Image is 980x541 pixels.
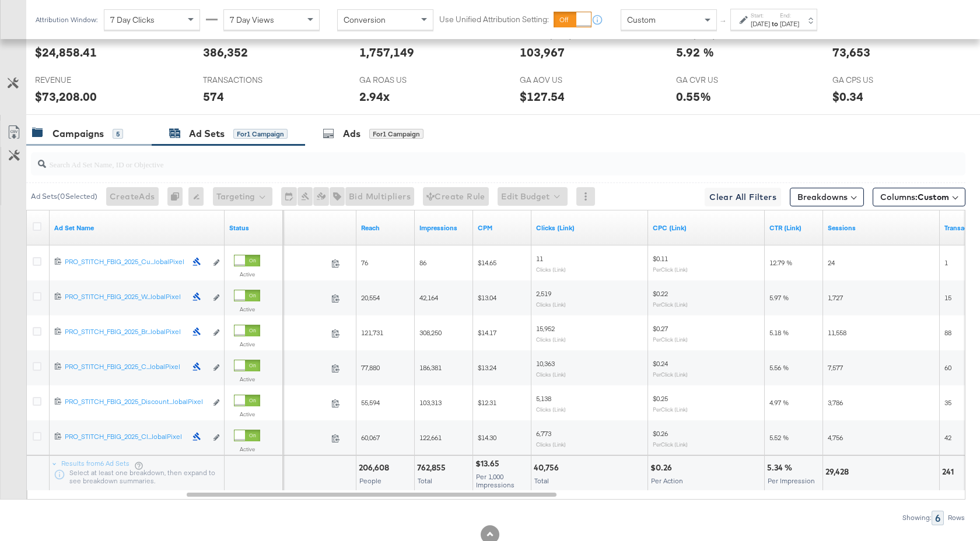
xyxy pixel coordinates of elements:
[233,129,288,139] div: for 1 Campaign
[478,223,527,233] a: The average cost you've paid to have 1,000 impressions of your ad.
[653,223,760,233] a: The average cost for each link click you've received from your ad.
[536,289,551,298] span: 2,519
[828,258,835,267] span: 24
[534,462,562,473] div: 40,756
[203,44,248,61] div: 386,352
[167,187,188,206] div: 0
[369,129,423,139] div: for 1 Campaign
[769,363,789,372] span: 5.56 %
[52,127,104,140] div: Campaigns
[234,305,260,313] label: Active
[536,324,555,333] span: 15,952
[234,445,260,453] label: Active
[35,16,98,24] div: Attribution Window:
[65,397,206,409] a: PRO_STITCH_FBIG_2025_Discount...lobalPixel
[709,190,776,205] span: Clear All Filters
[828,293,843,302] span: 1,727
[419,258,426,267] span: 86
[769,398,789,407] span: 4.97 %
[536,394,551,403] span: 5,138
[65,397,206,406] div: PRO_STITCH_FBIG_2025_Discount...lobalPixel
[35,88,97,105] div: $73,208.00
[828,328,846,337] span: 11,558
[419,398,442,407] span: 103,313
[536,359,555,368] span: 10,363
[944,293,951,302] span: 15
[343,127,360,140] div: Ads
[359,75,447,86] span: GA ROAS US
[780,19,799,29] div: [DATE]
[828,223,935,233] a: Sessions - GA Sessions - The total number of sessions
[769,258,792,267] span: 12.79 %
[650,462,675,473] div: $0.26
[653,301,688,308] sub: Per Click (Link)
[35,44,97,61] div: $24,858.41
[476,472,514,489] span: Per 1,000 Impressions
[676,88,711,105] div: 0.55%
[902,514,932,522] div: Showing:
[676,44,714,61] div: 5.92 %
[653,406,688,413] sub: Per Click (Link)
[65,327,186,339] a: PRO_STITCH_FBIG_2025_Br...lobalPixel
[65,362,186,374] a: PRO_STITCH_FBIG_2025_C...lobalPixel
[419,293,438,302] span: 42,164
[828,398,843,407] span: 3,786
[478,293,496,302] span: $13.04
[189,127,225,140] div: Ad Sets
[944,433,951,442] span: 42
[520,75,607,86] span: GA AOV US
[520,44,565,61] div: 103,967
[344,15,386,25] span: Conversion
[769,433,789,442] span: 5.52 %
[536,223,643,233] a: The number of clicks on links appearing on your ad or Page that direct people to your sites off F...
[203,88,224,105] div: 574
[536,429,551,438] span: 6,773
[944,328,951,337] span: 88
[751,12,770,19] label: Start:
[536,254,543,263] span: 11
[65,292,186,301] div: PRO_STITCH_FBIG_2025_W...lobalPixel
[769,328,789,337] span: 5.18 %
[832,44,870,61] div: 73,653
[65,327,186,336] div: PRO_STITCH_FBIG_2025_Br...lobalPixel
[832,88,863,105] div: $0.34
[825,466,852,477] div: 29,428
[536,336,566,343] sub: Clicks (Link)
[359,462,393,473] div: 206,608
[534,476,549,485] span: Total
[944,398,951,407] span: 35
[478,433,496,442] span: $14.30
[439,14,549,25] label: Use Unified Attribution Setting:
[359,476,381,485] span: People
[234,410,260,418] label: Active
[359,88,390,105] div: 2.94x
[768,476,815,485] span: Per Impression
[780,12,799,19] label: End:
[361,258,368,267] span: 76
[653,441,688,448] sub: Per Click (Link)
[932,511,944,525] div: 6
[536,266,566,273] sub: Clicks (Link)
[361,363,380,372] span: 77,880
[653,289,668,298] span: $0.22
[520,88,565,105] div: $127.54
[110,15,155,25] span: 7 Day Clicks
[234,270,260,278] label: Active
[536,441,566,448] sub: Clicks (Link)
[419,363,442,372] span: 186,381
[873,188,965,206] button: Columns:Custom
[361,398,380,407] span: 55,594
[65,257,186,266] div: PRO_STITCH_FBIG_2025_Cu...lobalPixel
[419,433,442,442] span: 122,661
[653,324,668,333] span: $0.27
[653,429,668,438] span: $0.26
[31,191,97,202] div: Ad Sets ( 0 Selected)
[770,19,780,28] strong: to
[769,223,818,233] a: The number of clicks received on a link in your ad divided by the number of impressions.
[361,223,410,233] a: The number of people your ad was served to.
[65,362,186,371] div: PRO_STITCH_FBIG_2025_C...lobalPixel
[942,466,957,477] div: 241
[65,292,186,304] a: PRO_STITCH_FBIG_2025_W...lobalPixel
[359,44,414,61] div: 1,757,149
[478,363,496,372] span: $13.24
